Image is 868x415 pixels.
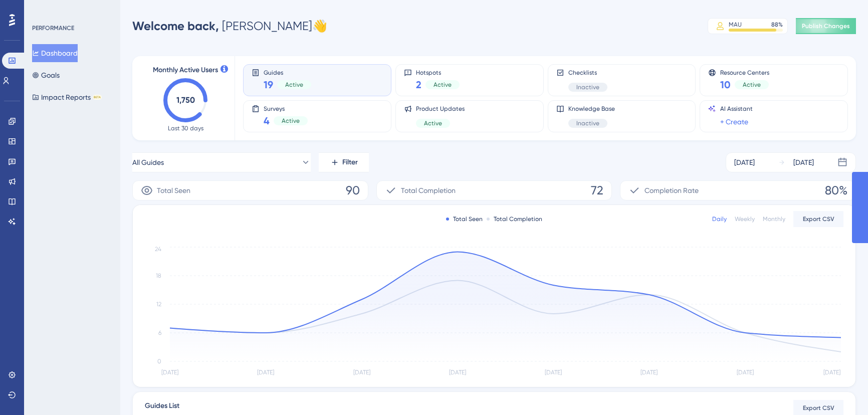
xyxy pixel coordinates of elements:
[32,88,102,106] button: Impact ReportsBETA
[802,22,850,30] span: Publish Changes
[153,64,218,76] span: Monthly Active Users
[796,18,856,34] button: Publish Changes
[793,211,843,227] button: Export CSV
[743,81,761,89] span: Active
[803,215,834,223] span: Export CSV
[803,404,834,412] span: Export CSV
[823,369,840,376] tspan: [DATE]
[640,369,658,376] tspan: [DATE]
[161,369,178,376] tspan: [DATE]
[342,156,358,168] span: Filter
[32,66,60,84] button: Goals
[720,105,753,113] span: AI Assistant
[591,182,603,198] span: 72
[282,117,300,125] span: Active
[158,329,161,336] tspan: 6
[346,182,360,198] span: 90
[264,69,311,76] span: Guides
[264,105,308,112] span: Surveys
[644,184,699,196] span: Completion Rate
[353,369,370,376] tspan: [DATE]
[156,301,161,308] tspan: 12
[734,156,755,168] div: [DATE]
[257,369,274,376] tspan: [DATE]
[32,24,74,32] div: PERFORMANCE
[737,369,754,376] tspan: [DATE]
[576,83,599,91] span: Inactive
[576,119,599,127] span: Inactive
[416,78,421,92] span: 2
[826,375,856,405] iframe: UserGuiding AI Assistant Launcher
[720,69,769,76] span: Resource Centers
[712,215,727,223] div: Daily
[545,369,562,376] tspan: [DATE]
[132,152,311,172] button: All Guides
[155,246,161,253] tspan: 24
[93,95,102,100] div: BETA
[157,358,161,365] tspan: 0
[446,215,483,223] div: Total Seen
[720,116,748,128] a: + Create
[487,215,542,223] div: Total Completion
[729,21,742,29] div: MAU
[763,215,785,223] div: Monthly
[132,156,164,168] span: All Guides
[264,114,270,128] span: 4
[132,18,327,34] div: [PERSON_NAME] 👋
[720,78,731,92] span: 10
[264,78,273,92] span: 19
[176,95,195,105] text: 1,750
[416,105,465,113] span: Product Updates
[449,369,466,376] tspan: [DATE]
[319,152,369,172] button: Filter
[424,119,442,127] span: Active
[568,105,615,113] span: Knowledge Base
[568,69,607,77] span: Checklists
[32,44,78,62] button: Dashboard
[132,19,219,33] span: Welcome back,
[285,81,303,89] span: Active
[156,272,161,279] tspan: 18
[825,182,847,198] span: 80%
[793,156,814,168] div: [DATE]
[771,21,783,29] div: 88 %
[157,184,190,196] span: Total Seen
[416,69,460,76] span: Hotspots
[168,124,203,132] span: Last 30 days
[433,81,452,89] span: Active
[735,215,755,223] div: Weekly
[401,184,456,196] span: Total Completion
